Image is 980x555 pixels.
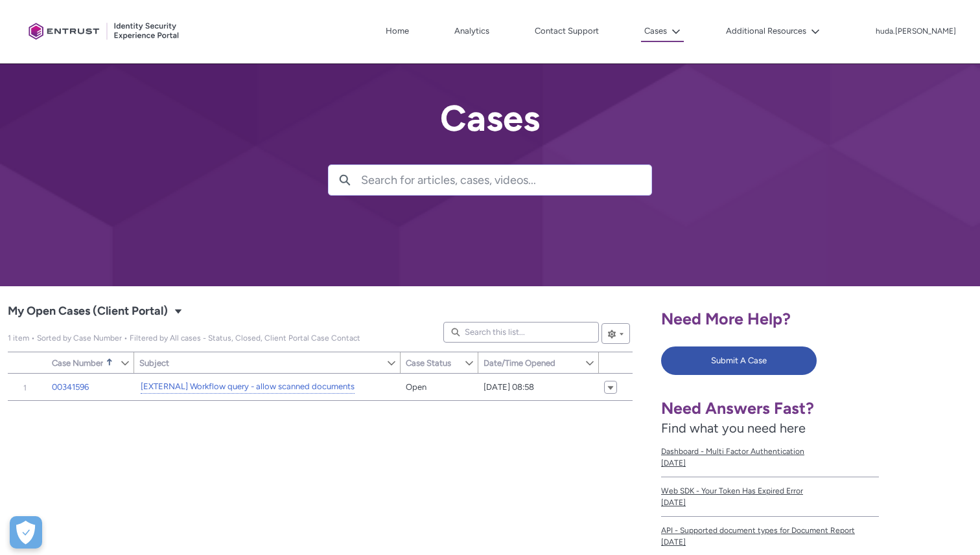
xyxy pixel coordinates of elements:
[52,358,103,368] span: Case Number
[382,21,412,41] a: Home
[406,381,426,394] span: Open
[8,374,633,401] table: My Open Cases (Client Portal)
[401,352,464,373] a: Case Status
[443,322,599,343] input: Search this list...
[531,21,602,41] a: Contact Support
[328,98,652,139] h2: Cases
[876,27,956,36] p: huda.[PERSON_NAME]
[661,446,879,457] span: Dashboard - Multi Factor Authentication
[661,459,686,468] lightning-formatted-date-time: [DATE]
[329,165,361,195] button: Search
[134,352,386,373] a: Subject
[10,516,42,549] div: Cookie Preferences
[8,301,168,322] span: My Open Cases (Client Portal)
[141,380,355,394] a: [EXTERNAL] Workflow query - allow scanned documents
[641,21,684,42] button: Cases
[601,323,630,344] button: List View Controls
[170,303,186,319] button: Select a List View: Cases
[8,334,360,343] span: My Open Cases (Client Portal)
[661,309,791,328] span: Need More Help?
[361,165,651,195] input: Search for articles, cases, videos...
[661,398,879,418] h1: Need Answers Fast?
[478,352,585,373] a: Date/Time Opened
[52,381,89,394] a: 00341596
[723,21,823,41] button: Additional Resources
[47,352,120,373] a: Case Number
[661,438,879,477] a: Dashboard - Multi Factor Authentication[DATE]
[661,346,817,375] button: Submit A Case
[10,516,42,549] button: Open Preferences
[484,381,534,394] span: [DATE] 08:58
[875,24,957,37] button: User Profile huda.feroz
[451,21,493,41] a: Analytics, opens in new tab
[661,420,806,436] span: Find what you need here
[661,477,879,517] a: Web SDK - Your Token Has Expired Error[DATE]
